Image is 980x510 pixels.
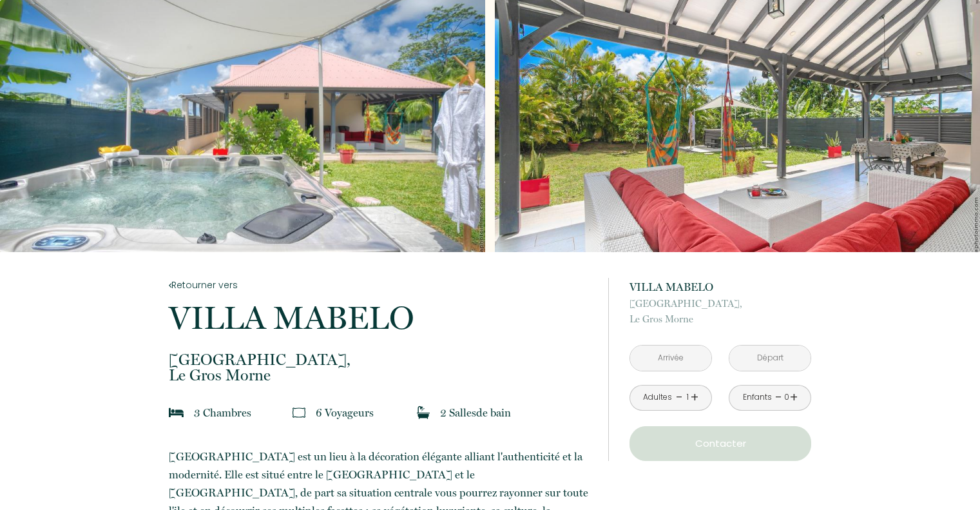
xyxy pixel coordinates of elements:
p: 3 Chambre [194,404,251,422]
a: - [775,387,782,407]
span: [GEOGRAPHIC_DATA], [629,296,811,311]
div: Enfants [743,391,772,404]
p: VILLA MABELO [169,302,591,334]
a: + [790,387,798,407]
span: s [369,406,374,419]
p: Le Gros Morne [629,296,811,327]
p: Le Gros Morne [169,352,591,383]
p: Contacter [634,436,807,451]
input: Arrivée [630,346,711,371]
p: 6 Voyageur [316,404,374,422]
div: 1 [684,391,691,404]
span: [GEOGRAPHIC_DATA], [169,352,591,368]
a: + [691,387,698,407]
p: 2 Salle de bain [440,404,511,422]
button: Contacter [629,426,811,461]
span: s [472,406,476,419]
a: Retourner vers [169,278,591,292]
p: VILLA MABELO [629,278,811,296]
input: Départ [729,346,811,371]
span: s [247,406,251,419]
div: 0 [783,391,790,404]
img: guests [293,406,305,419]
a: - [676,387,683,407]
div: Adultes [643,391,672,404]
